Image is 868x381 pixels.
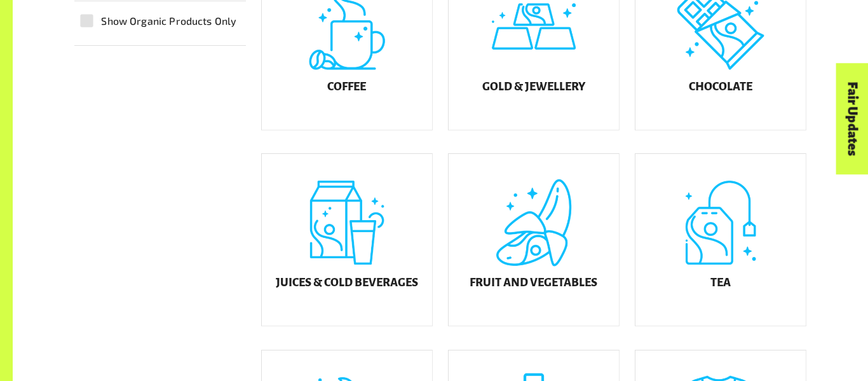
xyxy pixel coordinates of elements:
h5: Chocolate [689,81,752,94]
h5: Juices & Cold Beverages [276,277,418,289]
a: Fruit and Vegetables [448,153,620,326]
a: Tea [635,153,806,326]
h5: Tea [710,277,731,289]
span: Show Organic Products Only [101,13,236,29]
h5: Gold & Jewellery [482,81,585,94]
h5: Fruit and Vegetables [470,277,597,289]
h5: Coffee [327,81,366,94]
a: Juices & Cold Beverages [261,153,433,326]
